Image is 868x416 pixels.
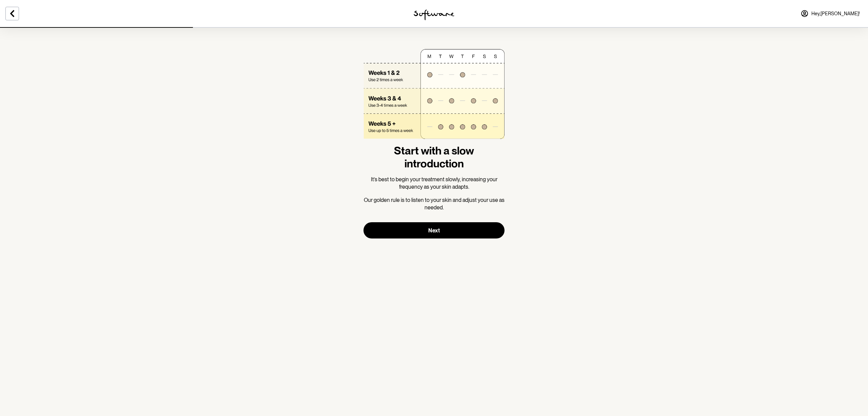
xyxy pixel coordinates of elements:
span: It’s best to begin your treatment slowly, increasing your frequency as your skin adapts. [371,176,497,190]
img: more information about the product [363,49,505,144]
span: Our golden rule is to listen to your skin and adjust your use as needed. [364,197,505,211]
a: Hey,[PERSON_NAME]! [796,5,864,22]
span: Hey, [PERSON_NAME] ! [811,11,860,17]
span: Next [428,227,440,234]
h1: Start with a slow introduction [363,144,505,170]
img: software logo [414,9,454,20]
button: Next [363,222,505,238]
